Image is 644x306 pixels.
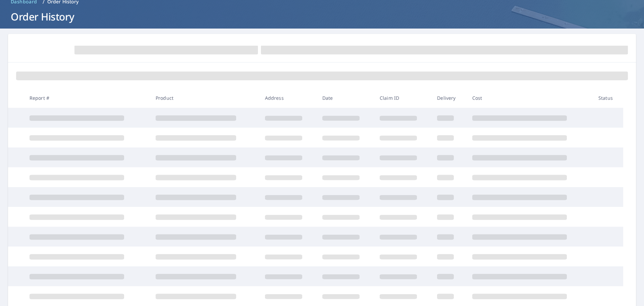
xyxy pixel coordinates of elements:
[374,88,432,108] th: Claim ID
[593,88,623,108] th: Status
[24,88,150,108] th: Report #
[150,88,260,108] th: Product
[260,88,317,108] th: Address
[8,10,636,24] h1: Order History
[317,88,374,108] th: Date
[432,88,467,108] th: Delivery
[467,88,593,108] th: Cost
